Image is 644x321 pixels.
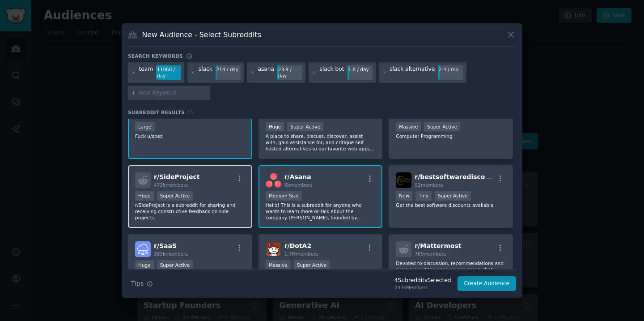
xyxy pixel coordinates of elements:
[131,279,144,288] span: Tips
[415,182,443,188] span: 92 members
[266,202,376,221] p: Hello! This is a subreddit for anyone who wants to learn more or talk about the company [PERSON_N...
[435,191,471,201] div: Super Active
[156,65,181,80] div: 11068 / day
[396,133,506,139] p: Computer Programming
[284,242,312,249] span: r/ DotA2
[396,122,421,131] div: Massive
[157,191,193,201] div: Super Active
[216,65,241,73] div: 214 / day
[277,65,302,80] div: 23.9 / day
[458,276,517,291] button: Create Audience
[284,182,313,188] span: 6k members
[284,173,311,180] span: r/ Asana
[415,173,500,180] span: r/ bestsoftwarediscounts
[438,65,463,73] div: 2.4 / mo
[266,191,302,201] div: Medium Size
[154,173,200,180] span: r/ SideProject
[415,191,432,201] div: Tiny
[415,242,461,249] span: r/ Mattermost
[135,191,154,201] div: Huge
[287,122,323,131] div: Super Active
[390,65,435,80] div: slack alternative
[128,276,156,291] button: Tips
[128,53,183,59] h3: Search keywords
[157,260,193,270] div: Super Active
[394,277,451,285] div: 4 Subreddit s Selected
[258,65,274,80] div: asana
[135,260,154,270] div: Huge
[135,122,155,131] div: Large
[394,284,451,291] div: 237k Members
[266,241,281,257] img: DotA2
[188,110,194,115] span: 55
[320,65,344,80] div: slack bot
[199,65,212,80] div: slack
[396,260,506,279] p: Devoted to discussion, recommendations and news around the open source group chat application, Ma...
[135,133,245,139] p: Fuck u/spez
[294,260,330,270] div: Super Active
[128,109,185,116] span: Subreddit Results
[154,251,188,257] span: 383k members
[266,172,281,188] img: Asana
[154,242,177,249] span: r/ SaaS
[142,30,261,39] h3: New Audience - Select Subreddits
[347,65,373,73] div: 1.8 / day
[415,251,446,257] span: 769 members
[396,172,411,188] img: bestsoftwarediscounts
[139,89,207,97] input: New Keyword
[135,202,245,221] p: r/SideProject is a subreddit for sharing and receiving constructive feedback on side projects.
[135,241,151,257] img: SaaS
[396,191,412,201] div: New
[424,122,460,131] div: Super Active
[266,260,291,270] div: Massive
[284,251,318,257] span: 1.7M members
[396,202,506,208] p: Get the best software discounts available
[266,133,376,152] p: A place to share, discuss, discover, assist with, gain assistance for, and critique self-hosted a...
[266,122,284,131] div: Huge
[139,65,153,80] div: team
[154,182,188,188] span: 473k members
